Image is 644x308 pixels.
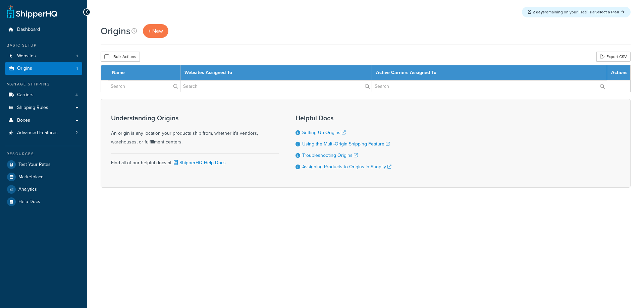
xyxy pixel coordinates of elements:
[302,152,358,159] a: Troubleshooting Origins
[5,183,82,195] a: Analytics
[111,114,279,122] h3: Understanding Origins
[595,9,625,15] a: Select a Plan
[180,80,372,92] input: Search
[17,66,32,71] span: Origins
[18,187,37,192] span: Analytics
[5,62,82,75] a: Origins 1
[180,65,372,80] th: Websites Assigned To
[296,114,391,122] h3: Helpful Docs
[5,196,82,208] a: Help Docs
[302,129,346,136] a: Setting Up Origins
[17,53,36,59] span: Websites
[5,50,82,62] a: Websites 1
[17,105,48,111] span: Shipping Rules
[5,23,82,36] a: Dashboard
[522,7,631,17] div: remaining on your Free Trial
[108,80,180,92] input: Search
[5,159,82,171] a: Test Your Rates
[17,92,34,98] span: Carriers
[302,140,390,147] a: Using the Multi-Origin Shipping Feature
[75,92,78,98] span: 4
[18,199,40,205] span: Help Docs
[101,24,130,38] h1: Origins
[75,130,78,136] span: 2
[5,81,82,87] div: Manage Shipping
[5,114,82,127] a: Boxes
[5,171,82,183] a: Marketplace
[148,27,163,35] span: + New
[302,163,391,170] a: Assigning Products to Origins in Shopify
[5,89,82,101] a: Carriers 4
[7,5,57,18] a: ShipperHQ Home
[143,24,168,38] a: + New
[101,52,140,62] button: Bulk Actions
[607,65,631,80] th: Actions
[596,52,631,62] a: Export CSV
[111,153,279,167] div: Find all of our helpful docs at:
[17,118,30,123] span: Boxes
[76,66,78,71] span: 1
[172,159,226,166] a: ShipperHQ Help Docs
[111,114,279,146] div: An origin is any location your products ship from, whether it's vendors, warehouses, or fulfillme...
[108,65,180,80] th: Name
[372,65,607,80] th: Active Carriers Assigned To
[533,9,545,15] strong: 2 days
[5,50,82,62] li: Websites
[76,53,78,59] span: 1
[18,174,44,180] span: Marketplace
[5,151,82,157] div: Resources
[18,162,51,168] span: Test Your Rates
[5,62,82,75] li: Origins
[17,27,40,33] span: Dashboard
[5,127,82,139] a: Advanced Features 2
[372,80,607,92] input: Search
[5,127,82,139] li: Advanced Features
[5,89,82,101] li: Carriers
[5,43,82,48] div: Basic Setup
[17,130,58,136] span: Advanced Features
[5,102,82,114] a: Shipping Rules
